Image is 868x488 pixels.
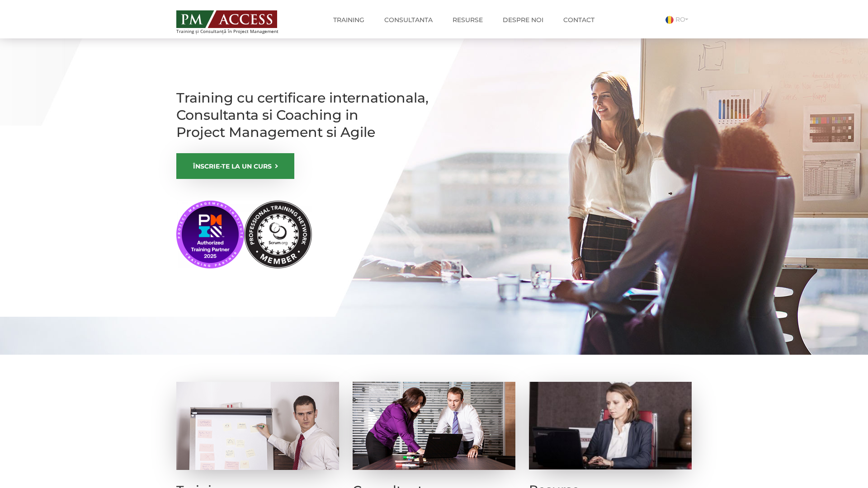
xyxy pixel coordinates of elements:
[529,382,692,469] img: Resurse
[176,153,294,179] a: ÎNSCRIE-TE LA UN CURS
[326,11,371,29] a: Training
[176,201,312,268] img: PMI
[446,11,490,29] a: Resurse
[176,8,295,34] a: Training și Consultanță în Project Management
[176,89,429,141] h1: Training cu certificare internationala, Consultanta si Coaching in Project Management si Agile
[176,382,339,470] img: Training
[353,382,515,470] img: Consultanta
[496,11,550,29] a: Despre noi
[665,16,674,24] img: Romana
[557,11,601,29] a: Contact
[377,11,439,29] a: Consultanta
[176,29,295,34] span: Training și Consultanță în Project Management
[176,10,277,28] img: PM ACCESS - Echipa traineri si consultanti certificati PMP: Narciss Popescu, Mihai Olaru, Monica ...
[665,15,692,23] a: RO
